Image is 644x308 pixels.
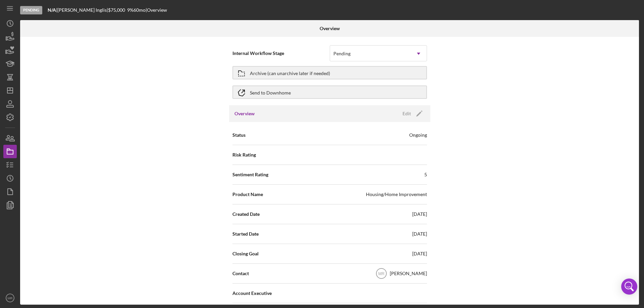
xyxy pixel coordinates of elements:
div: Open Intercom Messenger [621,279,637,295]
div: [DATE] [412,211,427,218]
h3: Overview [234,110,255,117]
span: Internal Workflow Stage [232,50,330,57]
b: Overview [320,26,340,31]
span: Closing Goal [232,250,259,257]
div: Ongoing [409,132,427,138]
div: | [48,7,57,13]
div: 9 % [127,7,133,13]
div: Pending [333,51,351,56]
div: Edit [402,109,411,119]
div: $75,000 [108,7,127,13]
span: Started Date [232,231,259,237]
div: [DATE] [412,231,427,237]
span: Risk Rating [232,151,256,158]
div: | Overview [146,7,167,13]
button: MR [3,291,17,305]
text: MR [378,271,384,276]
span: Sentiment Rating [232,171,268,178]
span: Contact [232,270,249,277]
div: Housing/Home Improvement [366,191,427,198]
div: Archive (can unarchive later if needed) [250,67,330,79]
span: Account Executive [232,290,272,297]
button: Edit [398,109,425,119]
div: [PERSON_NAME] Inglis | [57,7,108,13]
div: Pending [20,6,42,14]
div: [DATE] [412,250,427,257]
span: Product Name [232,191,263,198]
text: MR [8,296,13,300]
div: [PERSON_NAME] [390,270,427,277]
div: Send to Downhome [250,86,291,98]
button: Archive (can unarchive later if needed) [232,66,427,79]
span: Status [232,132,246,138]
b: N/A [48,7,56,13]
button: Send to Downhome [232,85,427,99]
div: 5 [424,171,427,178]
span: Created Date [232,211,260,218]
div: 60 mo [133,7,146,13]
